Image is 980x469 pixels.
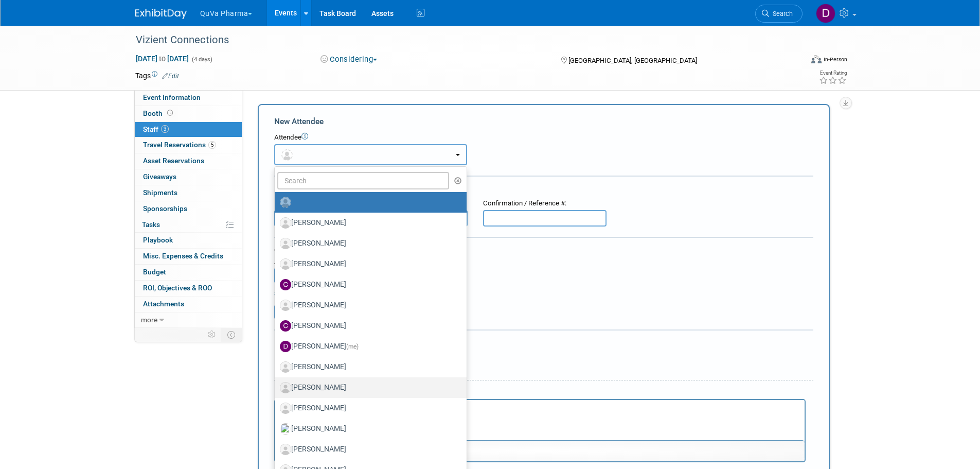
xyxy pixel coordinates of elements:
[135,106,242,121] a: Booth
[280,297,456,314] label: [PERSON_NAME]
[280,256,456,272] label: [PERSON_NAME]
[280,382,291,393] img: Associate-Profile-5.png
[221,328,242,341] td: Toggle Event Tabs
[135,249,242,264] a: Misc. Expenses & Credits
[162,73,179,80] a: Edit
[203,328,221,341] td: Personalize Event Tab Strip
[135,71,179,81] td: Tags
[280,276,456,293] label: [PERSON_NAME]
[143,109,175,117] span: Booth
[143,236,173,244] span: Playbook
[135,233,242,248] a: Playbook
[135,297,242,312] a: Attachments
[755,5,803,23] a: Search
[317,54,381,65] button: Considering
[143,93,201,101] span: Event Information
[143,284,212,292] span: ROI, Objectives & ROO
[132,31,787,49] div: Vizient Connections
[135,153,242,169] a: Asset Reservations
[280,400,456,416] label: [PERSON_NAME]
[274,337,813,348] div: Misc. Attachments & Notes
[280,379,456,396] label: [PERSON_NAME]
[141,316,157,324] span: more
[280,318,456,334] label: [PERSON_NAME]
[811,55,822,63] img: Format-Inperson.png
[135,185,242,201] a: Shipments
[135,9,187,19] img: ExhibitDay
[280,235,456,252] label: [PERSON_NAME]
[280,197,291,208] img: Unassigned-User-Icon.png
[161,125,169,133] span: 3
[274,116,813,127] div: New Attendee
[280,258,291,270] img: Associate-Profile-5.png
[280,238,291,249] img: Associate-Profile-5.png
[135,312,242,328] a: more
[135,169,242,185] a: Giveaways
[274,183,813,194] div: Registration / Ticket Info (optional)
[135,281,242,296] a: ROI, Objectives & ROO
[143,268,166,276] span: Budget
[142,220,160,229] span: Tasks
[280,279,291,290] img: C.jpg
[135,265,242,280] a: Budget
[483,199,607,209] div: Confirmation / Reference #:
[143,204,187,213] span: Sponsorships
[346,343,359,350] span: (me)
[143,125,169,133] span: Staff
[280,338,456,355] label: [PERSON_NAME]
[277,172,450,189] input: Search
[135,201,242,217] a: Sponsorships
[135,137,242,153] a: Travel Reservations5
[280,215,456,231] label: [PERSON_NAME]
[165,109,175,117] span: Booth not reserved yet
[280,421,456,437] label: [PERSON_NAME]
[143,172,176,181] span: Giveaways
[280,341,291,352] img: D.jpg
[275,400,805,440] iframe: Rich Text Area
[280,361,291,373] img: Associate-Profile-5.png
[823,56,847,63] div: In-Person
[143,252,223,260] span: Misc. Expenses & Credits
[280,444,291,455] img: Associate-Profile-5.png
[742,54,848,69] div: Event Format
[274,133,813,143] div: Attendee
[135,217,242,233] a: Tasks
[280,359,456,375] label: [PERSON_NAME]
[135,54,189,63] span: [DATE] [DATE]
[143,141,216,149] span: Travel Reservations
[769,10,793,18] span: Search
[274,246,813,255] div: Cost:
[819,71,847,76] div: Event Rating
[280,217,291,229] img: Associate-Profile-5.png
[280,320,291,332] img: C.jpg
[143,157,204,165] span: Asset Reservations
[208,141,216,149] span: 5
[568,57,697,64] span: [GEOGRAPHIC_DATA], [GEOGRAPHIC_DATA]
[135,122,242,137] a: Staff3
[816,4,835,23] img: Danielle Mitchell
[280,403,291,414] img: Associate-Profile-5.png
[280,300,291,311] img: Associate-Profile-5.png
[135,90,242,106] a: Event Information
[191,56,212,63] span: (4 days)
[143,300,184,308] span: Attachments
[157,55,167,63] span: to
[143,188,177,197] span: Shipments
[274,388,806,397] div: Notes
[280,441,456,458] label: [PERSON_NAME]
